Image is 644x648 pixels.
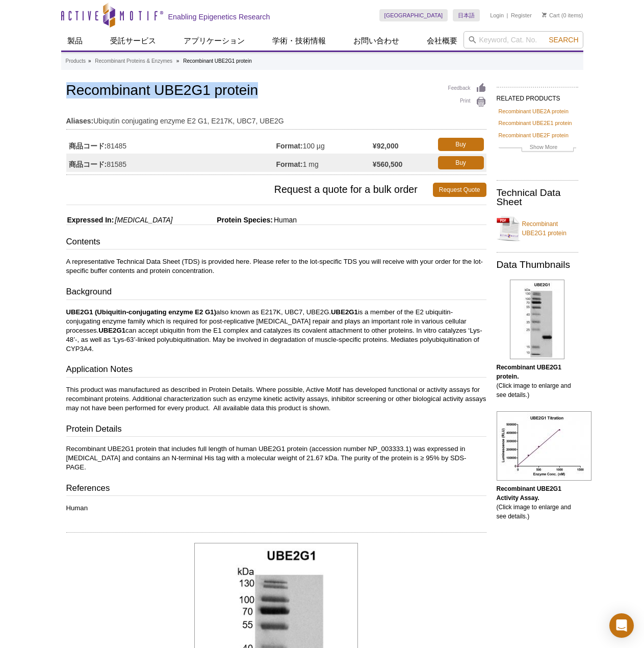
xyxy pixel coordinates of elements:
[66,183,433,197] span: Request a quote for a bulk order
[174,216,273,224] span: Protein Species:
[273,216,297,224] span: Human
[66,308,486,354] p: also known as E217K, UBC7, UBE2G. is a member of the E2 ubiquitin-conjugating enzyme family which...
[609,613,634,638] div: Open Intercom Messenger
[115,216,172,224] i: [MEDICAL_DATA]
[95,57,172,66] a: Recombinant Proteins & Enzymes
[542,12,547,17] img: Your Cart
[497,188,578,207] h2: Technical Data Sheet
[66,423,486,437] h3: Protein Details
[421,31,463,51] a: 会社概要
[66,154,276,172] td: 81585
[66,83,486,100] h1: Recombinant UBE2G1 protein
[66,482,486,496] h3: References
[463,31,583,48] input: Keyword, Cat. No.
[510,280,564,359] img: Recombinant UBE2G1 protein
[499,131,569,140] a: Recombinant UBE2F protein
[438,156,484,169] a: Buy
[66,444,486,472] p: Recombinant UBE2G1 protein that includes full length of human UBE2G1 protein (accession number NP...
[379,9,448,21] a: [GEOGRAPHIC_DATA]
[542,9,583,21] li: (0 items)
[66,57,86,66] a: Products
[499,142,576,154] a: Show More
[66,308,217,316] strong: UBE2G1 (Ubiquitin-conjugating enzyme E2 G1)
[542,12,560,19] a: Cart
[499,107,569,116] a: Recombinant UBE2A protein
[276,135,373,154] td: 100 µg
[66,504,486,513] p: Human
[66,286,486,300] h3: Background
[497,364,561,380] b: Recombinant UBE2G1 protein.
[448,96,486,108] a: Print
[266,31,332,51] a: 学術・技術情報
[347,31,405,51] a: お問い合わせ
[497,260,578,269] h2: Data Thumbnails
[433,183,486,197] a: Request Quote
[168,12,270,21] h2: Enabling Epigenetics Research
[66,216,114,224] span: Expressed In:
[453,9,480,21] a: 日本語
[66,257,486,276] p: A representative Technical Data Sheet (TDS) is provided here. Please refer to the lot-specific TD...
[88,58,91,64] li: »
[104,31,162,51] a: 受託サービス
[177,31,251,51] a: アプリケーション
[69,141,107,151] strong: 商品コード:
[66,116,94,126] strong: Aliases:
[66,385,486,413] p: This product was manufactured as described in Protein Details. Where possible, Active Motif has d...
[276,160,303,169] strong: Format:
[497,87,578,105] h2: RELATED PRODUCTS
[66,236,486,250] h3: Contents
[497,484,578,521] p: (Click image to enlarge and see details.)
[276,154,373,172] td: 1 mg
[98,327,125,334] strong: UBE2G1
[276,141,303,151] strong: Format:
[497,363,578,400] p: (Click image to enlarge and see details.)
[497,213,578,244] a: Recombinant UBE2G1 protein
[176,58,179,64] li: »
[546,35,581,44] button: Search
[438,138,484,151] a: Buy
[373,141,399,151] strong: ¥92,000
[183,58,252,64] li: Recombinant UBE2G1 protein
[373,160,402,169] strong: ¥560,500
[66,135,276,154] td: 81485
[69,160,107,169] strong: 商品コード:
[66,110,486,127] td: Ubiqutin conjugating enzyme E2 G1, E217K, UBC7, UBE2G
[511,12,532,19] a: Register
[499,118,572,128] a: Recombinant UBE2E1 protein
[507,9,508,21] li: |
[549,36,578,44] span: Search
[490,12,504,19] a: Login
[331,308,358,316] strong: UBE2G1
[448,83,486,94] a: Feedback
[497,411,591,481] img: Recombinant UBE2G1 Activity Assay
[497,485,561,502] b: Recombinant UBE2G1 Activity Assay.
[66,363,486,378] h3: Application Notes
[61,31,89,51] a: 製品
